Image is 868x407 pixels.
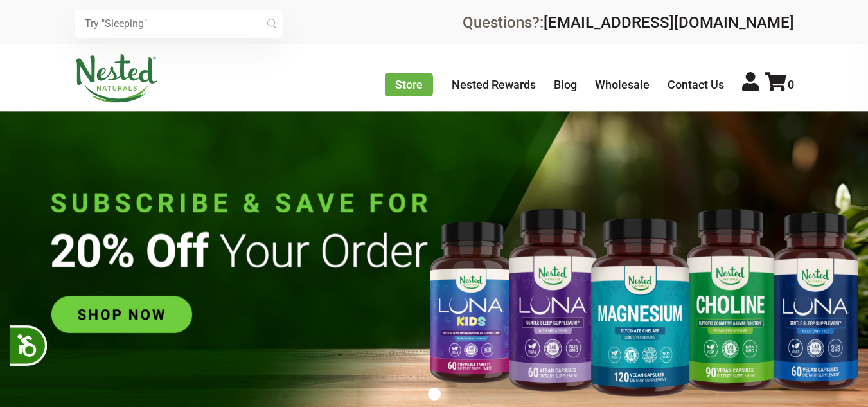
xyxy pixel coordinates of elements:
[554,78,577,91] a: Blog
[75,54,158,103] img: Nested Naturals
[452,78,536,91] a: Nested Rewards
[595,78,650,91] a: Wholesale
[385,73,433,96] a: Store
[765,78,794,91] a: 0
[428,388,441,401] button: 1 of 1
[788,78,794,91] span: 0
[75,10,283,38] input: Try "Sleeping"
[544,14,794,32] a: [EMAIL_ADDRESS][DOMAIN_NAME]
[668,78,724,91] a: Contact Us
[463,15,794,30] div: Questions?:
